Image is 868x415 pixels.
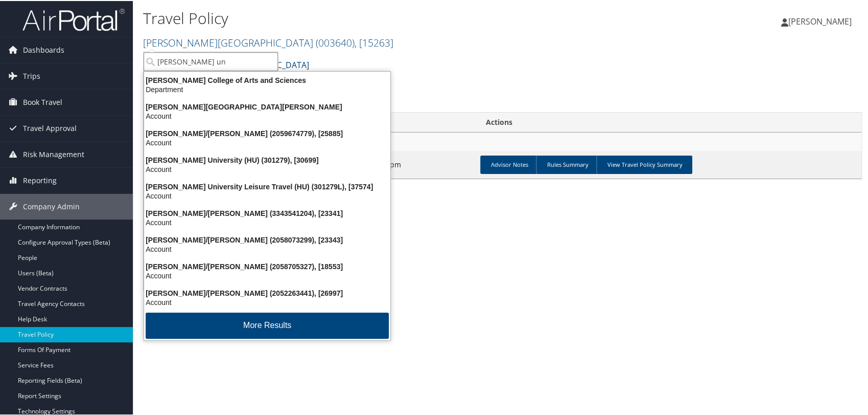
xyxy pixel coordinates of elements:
[596,155,692,173] a: View Travel Policy Summary
[138,244,396,253] div: Account
[138,190,396,200] div: Account
[138,217,396,226] div: Account
[343,112,476,132] th: Modified: activate to sort column ascending
[355,35,393,49] span: , [ 15263 ]
[143,35,393,49] a: [PERSON_NAME][GEOGRAPHIC_DATA]
[146,312,389,338] button: More Results
[138,137,396,146] div: Account
[23,62,40,88] span: Trips
[781,5,862,36] a: [PERSON_NAME]
[23,89,62,114] span: Book Travel
[138,155,396,164] div: [PERSON_NAME] University (HU) (301279), [30699]
[138,181,396,190] div: [PERSON_NAME] University Leisure Travel (HU) (301279L), [37574]
[316,35,355,49] span: ( 003640 )
[23,115,77,140] span: Travel Approval
[138,84,396,93] div: Department
[476,112,861,132] th: Actions
[138,111,396,120] div: Account
[138,208,396,217] div: [PERSON_NAME]/[PERSON_NAME] (3343541204), [23341]
[138,128,396,137] div: [PERSON_NAME]/[PERSON_NAME] (2059674779), [25885]
[138,297,396,306] div: Account
[138,75,396,84] div: [PERSON_NAME] College of Arts and Sciences
[138,270,396,279] div: Account
[480,155,538,173] a: Advisor Notes
[22,7,125,31] img: airportal-logo.png
[138,288,396,297] div: [PERSON_NAME]/[PERSON_NAME] (2052263441), [26997]
[138,101,396,111] div: [PERSON_NAME][GEOGRAPHIC_DATA][PERSON_NAME]
[536,155,598,173] a: Rules Summary
[343,150,476,178] td: [DATE] 2:52 pm
[23,141,84,166] span: Risk Management
[144,51,278,70] input: Search Accounts
[138,261,396,270] div: [PERSON_NAME]/[PERSON_NAME] (2058705327), [18553]
[23,193,80,219] span: Company Admin
[138,164,396,173] div: Account
[144,132,861,150] td: [PERSON_NAME][GEOGRAPHIC_DATA]
[788,15,852,26] span: [PERSON_NAME]
[143,7,622,28] h1: Travel Policy
[138,234,396,244] div: [PERSON_NAME]/[PERSON_NAME] (2058073299), [23343]
[23,36,64,62] span: Dashboards
[23,167,57,192] span: Reporting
